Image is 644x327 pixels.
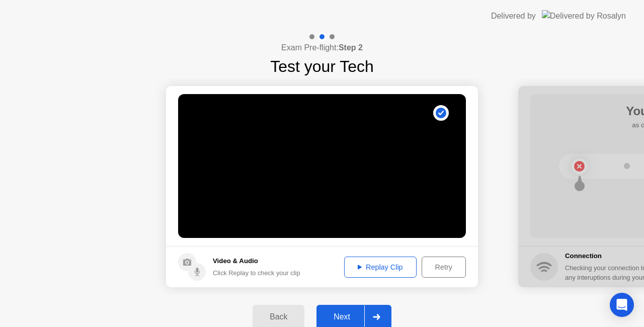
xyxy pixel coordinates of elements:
[542,10,626,22] img: Delivered by Rosalyn
[213,268,300,278] div: Click Replay to check your clip
[422,257,466,278] button: Retry
[256,312,301,321] div: Back
[344,257,417,278] button: Replay Clip
[270,54,374,78] h1: Test your Tech
[319,312,364,321] div: Next
[610,293,634,317] div: Open Intercom Messenger
[213,256,300,266] h5: Video & Audio
[281,42,363,54] h4: Exam Pre-flight:
[348,263,413,271] div: Replay Clip
[491,10,536,22] div: Delivered by
[425,263,462,271] div: Retry
[339,43,363,52] b: Step 2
